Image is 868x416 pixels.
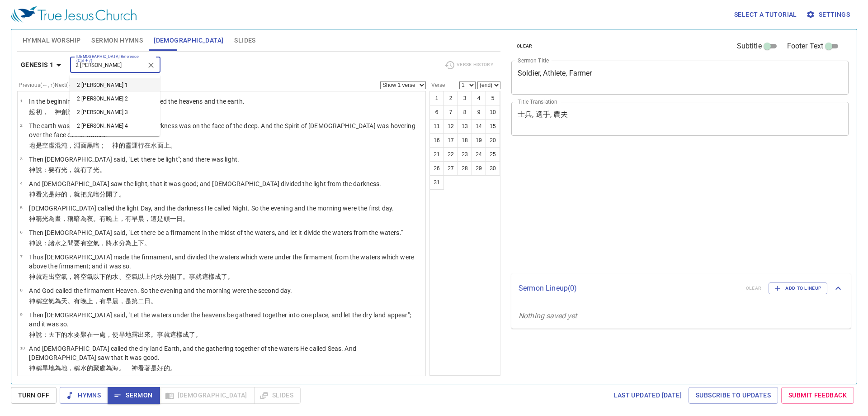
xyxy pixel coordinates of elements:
[486,91,500,105] button: 5
[151,273,234,280] wh5921: 的水
[29,239,403,248] p: 神
[36,191,125,198] wh430: 看
[125,239,151,247] wh914: 為上下。
[18,390,49,401] span: Turn Off
[55,364,176,372] wh3004: 為地
[234,35,255,46] span: Slides
[176,215,189,222] wh259: 日
[42,166,106,173] wh559: ：要有
[74,239,151,247] wh8432: 要有空氣
[472,133,486,148] button: 19
[29,330,423,339] p: 神
[55,331,202,338] wh8064: 下的水
[138,364,176,372] wh430: 看著
[29,344,423,362] p: And [DEMOGRAPHIC_DATA] called the dry land Earth, and the gathering together of the waters He cal...
[774,284,821,292] span: Add to Lineup
[67,297,157,305] wh8064: 。有晚上
[689,387,778,404] a: Subscribe to Updates
[29,228,403,237] p: Then [DEMOGRAPHIC_DATA] said, "Let there be a firmament in the midst of the waters, and let it di...
[458,147,472,162] button: 23
[36,215,189,222] wh430: 稱
[458,161,472,176] button: 28
[74,215,189,222] wh7121: 暗
[787,41,824,52] span: Footer Text
[472,105,486,120] button: 9
[734,9,797,20] span: Select a tutorial
[429,175,444,190] button: 31
[29,214,394,223] p: 神
[29,121,423,139] p: The earth was without form, and void; and darkness was on the face of the deep. And the Spirit of...
[36,331,202,338] wh430: 說
[61,215,189,222] wh3117: ，稱
[132,142,176,149] wh7307: 運行
[67,390,101,401] span: Hymns
[486,119,500,134] button: 15
[458,105,472,120] button: 8
[20,181,22,186] span: 4
[119,364,176,372] wh3220: 。 神
[55,273,234,280] wh6213: 空氣
[67,166,106,173] wh216: ，就有了光
[20,205,22,210] span: 5
[42,108,93,115] wh7225: ， 神
[21,59,54,71] b: Genesis 1
[145,59,157,72] button: Clear
[443,147,458,162] button: 22
[29,296,292,306] p: 神
[29,272,423,281] p: 神
[29,107,245,116] p: 起初
[458,119,472,134] button: 13
[170,364,176,372] wh2896: 。
[42,331,202,338] wh559: ：天
[429,161,444,176] button: 26
[67,142,176,149] wh922: ，淵
[144,215,189,222] wh1242: ，這是頭一
[769,282,827,294] button: Add to Lineup
[60,387,108,404] button: Hymns
[74,331,202,338] wh4325: 要聚在
[29,155,239,164] p: Then [DEMOGRAPHIC_DATA] said, "Let there be light"; and there was light.
[125,331,202,338] wh3004: 地露出來
[20,98,22,103] span: 1
[29,179,381,188] p: And [DEMOGRAPHIC_DATA] saw the light, that it was good; and [DEMOGRAPHIC_DATA] divided the light ...
[443,119,458,134] button: 12
[458,91,472,105] button: 3
[93,331,202,338] wh413: 一
[93,215,189,222] wh3915: 。有晚上
[11,6,137,23] img: True Jesus Church
[472,161,486,176] button: 29
[67,364,176,372] wh776: ，稱
[486,105,500,120] button: 10
[42,239,151,247] wh559: ：諸水
[29,165,239,174] p: 神
[443,161,458,176] button: 27
[55,297,157,305] wh7549: 為天
[227,273,234,280] wh3651: 。
[472,119,486,134] button: 14
[511,41,538,52] button: clear
[99,166,106,173] wh216: 。
[119,297,157,305] wh1242: ，是第二
[70,119,160,133] li: 2 [PERSON_NAME] 4
[517,42,533,50] span: clear
[67,273,234,280] wh7549: ，將空氣
[151,364,176,372] wh7200: 是好的
[486,133,500,148] button: 20
[93,191,125,198] wh216: 暗
[115,390,152,401] span: Sermon
[20,254,22,259] span: 7
[144,297,157,305] wh8145: 日
[20,123,22,128] span: 2
[429,91,444,105] button: 1
[70,92,160,105] li: 2 [PERSON_NAME] 2
[613,390,682,401] span: Last updated [DATE]
[19,82,80,88] label: Previous (←, ↑) Next (→, ↓)
[518,110,842,127] textarea: 士兵, 選手, 農夫
[737,41,762,52] span: Subtitle
[164,273,234,280] wh4325: 分開了
[36,142,176,149] wh776: 是
[106,331,202,338] wh4725: ，使旱
[518,69,842,86] textarea: Soldier, Athlete, Farmer
[429,105,444,120] button: 6
[93,297,157,305] wh6153: ，有早晨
